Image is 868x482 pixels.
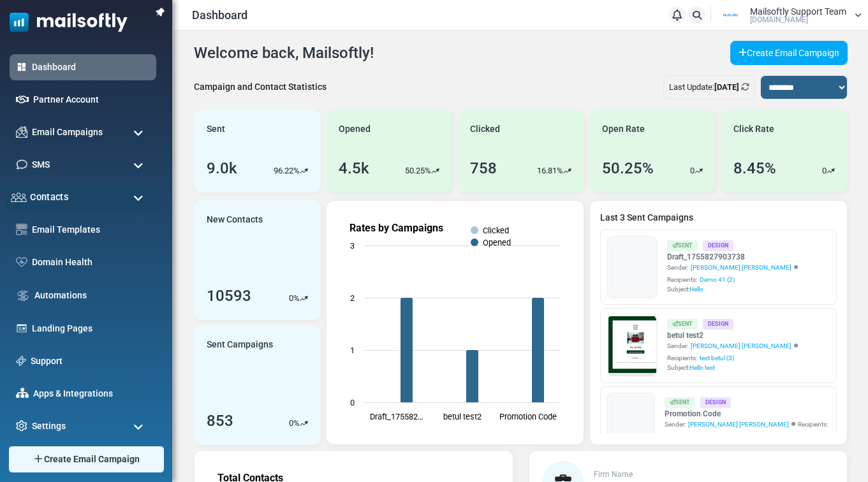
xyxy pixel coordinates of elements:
[667,319,698,330] div: Sent
[665,420,830,441] div: Sender: Recipients:
[194,200,321,320] a: New Contacts 10593 0%
[750,7,846,16] span: Mailsoftly Support Team
[289,417,293,430] p: 0
[16,356,26,366] img: support-icon.svg
[32,256,150,269] a: Domain Health
[665,432,714,441] a: SMS [DATE]... (3)
[700,397,731,408] div: Design
[16,323,27,334] img: landing_pages.svg
[48,335,354,347] p: Lorem ipsum dolor sit amet, consectetur adipiscing elit, sed do eiusmod tempor incididunt
[44,453,140,466] span: Create Email Campaign
[350,241,355,251] text: 3
[470,157,497,180] div: 758
[667,263,830,284] div: Sender: Recipients:
[700,353,734,363] a: test betul (3)
[289,292,308,305] div: %
[33,93,150,106] a: Partner Account
[16,420,27,432] img: settings-icon.svg
[194,80,327,94] div: Campaign and Contact Statistics
[689,364,715,371] span: Hello test
[289,417,308,430] div: %
[537,164,563,177] p: 16.81%
[16,126,27,138] img: campaigns-icon.png
[688,420,789,429] span: [PERSON_NAME] [PERSON_NAME]
[470,122,500,136] span: Clicked
[691,263,791,272] span: [PERSON_NAME] [PERSON_NAME]
[38,221,364,241] h1: Test {(email)}
[600,211,837,224] a: Last 3 Sent Campaigns
[703,319,733,330] div: Design
[700,275,735,284] a: Demo 41 (2)
[667,251,830,263] a: Draft_1755827903738
[715,6,862,25] a: User Logo Mailsoftly Support Team [DOMAIN_NAME]
[602,122,645,136] span: Open Rate
[350,398,355,407] text: 0
[32,322,150,335] a: Landing Pages
[32,61,150,74] a: Dashboard
[665,408,830,420] a: Promotion Code
[483,226,509,235] text: Clicked
[733,122,774,136] span: Click Rate
[370,412,423,421] text: Draft_175582…
[689,286,703,293] span: Hello
[11,193,27,202] img: contacts-icon.svg
[16,257,27,267] img: domain-health-icon.svg
[667,363,830,372] div: Subject:
[663,75,755,99] div: Last Update:
[337,211,573,434] svg: Rates by Campaigns
[667,240,698,251] div: Sent
[602,157,654,180] div: 50.25%
[177,302,225,312] strong: Follow Us
[350,293,355,303] text: 2
[16,288,30,303] img: workflow.svg
[32,158,50,172] span: SMS
[690,164,695,177] p: 0
[443,412,482,421] text: betul test2
[207,284,251,307] div: 10593
[733,157,776,180] div: 8.45%
[207,338,273,351] span: Sent Campaigns
[31,354,150,368] a: Support
[194,44,374,62] h4: Welcome back, Mailsoftly!
[665,397,695,408] div: Sent
[207,213,263,226] span: New Contacts
[16,61,27,73] img: dashboard-icon-active.svg
[349,222,443,234] text: Rates by Campaigns
[350,346,355,355] text: 1
[730,41,848,65] a: Create Email Campaign
[750,16,808,24] span: [DOMAIN_NAME]
[691,341,791,351] span: [PERSON_NAME] [PERSON_NAME]
[339,157,369,180] div: 4.5k
[703,240,733,251] div: Design
[339,122,371,136] span: Opened
[289,292,293,305] p: 0
[822,164,827,177] p: 0
[594,470,633,479] span: Firm Name
[32,223,150,237] a: Email Templates
[483,238,511,247] text: Opened
[715,6,747,25] img: User Logo
[136,253,267,277] a: Shop Now and Save Big!
[192,6,247,24] span: Dashboard
[32,126,103,139] span: Email Campaigns
[207,157,237,180] div: 9.0k
[16,224,27,235] img: email-templates-icon.svg
[714,82,739,92] b: [DATE]
[667,341,830,363] div: Sender: Recipients:
[499,412,556,421] text: Promotion Code
[405,164,431,177] p: 50.25%
[30,190,68,204] span: Contacts
[667,284,830,294] div: Subject:
[207,409,233,432] div: 853
[33,387,150,400] a: Apps & Integrations
[667,330,830,341] a: betul test2
[32,420,66,433] span: Settings
[207,122,225,136] span: Sent
[274,164,300,177] p: 96.22%
[34,289,150,302] a: Automations
[149,259,254,270] strong: Shop Now and Save Big!
[16,159,27,170] img: sms-icon.png
[741,82,749,92] a: Refresh Stats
